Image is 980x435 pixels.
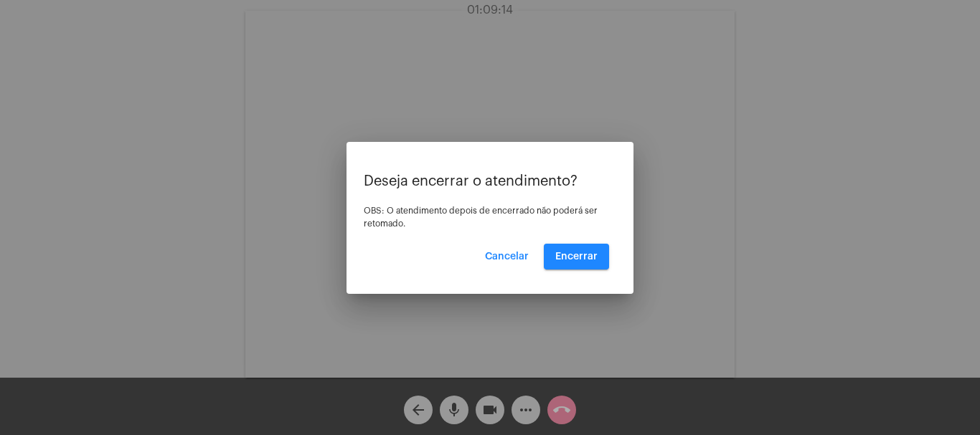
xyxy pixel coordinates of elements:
[555,252,598,262] span: Encerrar
[544,244,609,269] button: Encerrar
[364,173,616,189] p: Deseja encerrar o atendimento?
[364,206,598,228] span: OBS: O atendimento depois de encerrado não poderá ser retomado.
[485,252,529,262] span: Cancelar
[473,244,540,269] button: Cancelar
